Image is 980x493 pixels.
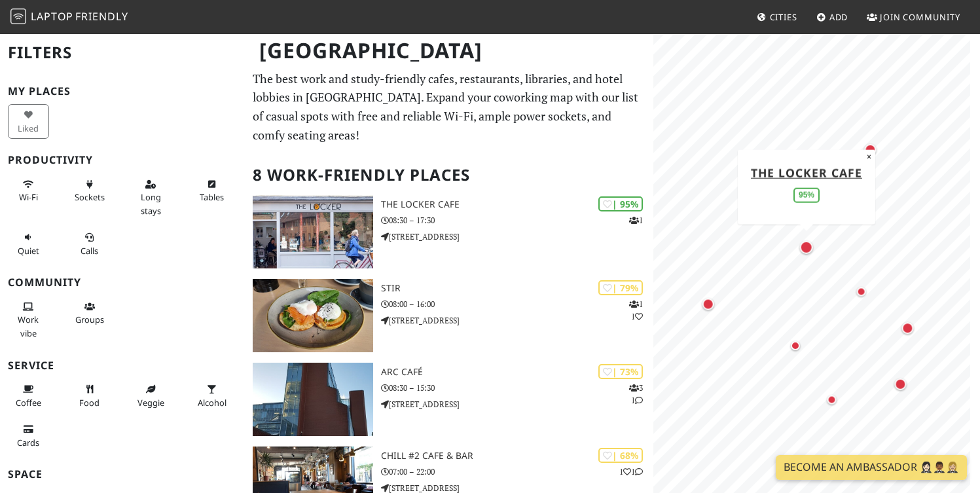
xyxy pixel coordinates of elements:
span: Stable Wi-Fi [19,191,38,203]
a: LaptopFriendly LaptopFriendly [10,6,128,29]
div: Map marker [899,320,916,337]
a: Become an Ambassador 🤵🏻‍♀️🤵🏾‍♂️🤵🏼‍♀️ [776,455,967,480]
p: [STREET_ADDRESS] [381,398,653,411]
h3: My Places [8,85,237,98]
div: Map marker [862,141,879,158]
img: ARC Café [253,363,373,436]
button: Groups [69,296,111,331]
div: Map marker [700,295,717,312]
a: Add [811,5,854,29]
div: Map marker [788,338,803,354]
h3: The Locker Cafe [381,199,653,210]
span: Work-friendly tables [200,191,224,203]
button: Food [69,378,111,413]
span: Power sockets [75,191,105,203]
button: Quiet [8,227,49,261]
span: Video/audio calls [81,245,98,257]
div: | 79% [598,280,643,295]
p: 3 1 [629,382,643,407]
span: Join Community [880,11,960,23]
span: Veggie [137,397,164,409]
div: | 73% [598,364,643,379]
p: 08:30 – 17:30 [381,214,653,227]
span: Coffee [16,397,41,409]
p: 08:30 – 15:30 [381,382,653,394]
p: [STREET_ADDRESS] [381,314,653,327]
button: Long stays [130,173,172,221]
img: LaptopFriendly [10,9,26,24]
button: Tables [192,173,233,208]
button: Close popup [863,149,875,164]
div: Map marker [824,392,840,407]
span: Alcohol [198,397,227,409]
h3: ARC Café [381,367,653,378]
p: 1 [629,214,643,227]
h3: Productivity [8,154,237,166]
button: Coffee [8,378,49,413]
span: Quiet [18,245,39,257]
a: The Locker Cafe [751,164,862,180]
h2: 8 Work-Friendly Places [253,155,645,195]
h3: Stir [381,283,653,294]
button: Cards [8,418,49,453]
div: Map marker [892,375,909,392]
a: The Locker Cafe | 95% 1 The Locker Cafe 08:30 – 17:30 [STREET_ADDRESS] [245,195,653,268]
div: | 68% [598,448,643,463]
button: Work vibe [8,296,49,344]
span: Food [79,397,100,409]
a: Stir | 79% 11 Stir 08:00 – 16:00 [STREET_ADDRESS] [245,279,653,352]
div: Map marker [854,283,869,299]
button: Veggie [130,378,172,413]
h3: Service [8,359,237,372]
button: Alcohol [192,378,233,413]
p: 07:00 – 22:00 [381,466,653,478]
h3: Chill #2 Cafe & Bar [381,450,653,462]
div: Map marker [797,238,816,256]
p: 1 1 [619,466,643,478]
span: Laptop [31,9,73,24]
a: Join Community [862,5,966,29]
button: Calls [69,227,111,261]
span: Cities [770,11,797,23]
span: Friendly [75,9,128,24]
p: [STREET_ADDRESS] [381,230,653,243]
span: Group tables [75,314,104,325]
p: 08:00 – 16:00 [381,298,653,310]
span: Long stays [141,191,161,216]
h3: Community [8,276,237,289]
img: Stir [253,279,373,352]
h2: Filters [8,33,237,73]
p: The best work and study-friendly cafes, restaurants, libraries, and hotel lobbies in [GEOGRAPHIC_... [253,69,645,145]
h3: Space [8,468,237,481]
img: The Locker Cafe [253,195,373,268]
p: 1 1 [629,298,643,323]
button: Wi-Fi [8,173,49,208]
span: Credit cards [17,437,39,448]
a: Cities [752,5,803,29]
button: Sockets [69,173,111,208]
a: ARC Café | 73% 31 ARC Café 08:30 – 15:30 [STREET_ADDRESS] [245,363,653,436]
h1: [GEOGRAPHIC_DATA] [249,33,651,69]
div: | 95% [598,196,643,211]
span: People working [18,314,39,338]
div: 95% [793,187,820,202]
span: Add [829,11,848,23]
